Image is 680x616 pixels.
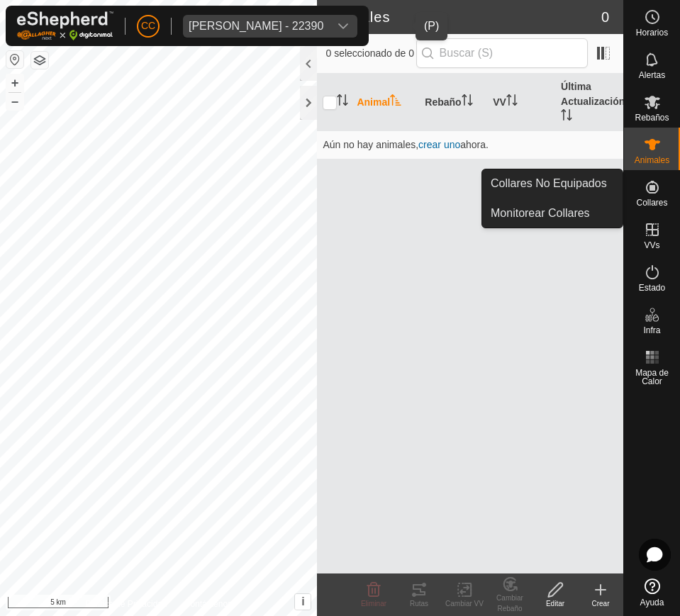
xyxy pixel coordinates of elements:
p-sorticon: Activar para ordenar [462,96,473,108]
span: Mapa de Calor [628,369,676,386]
span: Jose Ramon Tejedor Montero - 22390 [183,15,329,38]
a: Política de Privacidad [85,598,167,610]
span: CC [141,18,155,33]
th: VV [487,74,555,131]
span: i [301,595,304,607]
span: Animales [635,156,669,164]
span: Alertas [639,71,665,79]
span: crear uno [418,139,460,150]
div: [PERSON_NAME] - 22390 [189,21,323,32]
div: Cambiar Rebaño [487,593,533,614]
div: Rutas [396,598,442,609]
span: Eliminar [361,600,386,607]
button: + [6,74,23,91]
th: Última Actualización [555,74,623,131]
div: dropdown trigger [329,15,357,38]
a: Monitorear Collares [482,199,623,228]
span: Infra [643,326,660,335]
span: Rebaños [635,113,669,122]
a: Ayuda [624,573,680,612]
td: Aún no hay animales, ahora. [317,130,623,159]
h2: Animales [325,9,601,26]
span: 0 seleccionado de 0 [325,46,416,61]
img: Logo Gallagher [17,11,113,40]
span: Monitorear Collares [491,205,590,222]
th: Animal [351,74,419,131]
p-sorticon: Activar para ordenar [337,96,348,108]
span: Estado [639,284,665,292]
p-sorticon: Activar para ordenar [506,96,518,108]
span: Horarios [636,28,668,37]
div: Editar [533,598,578,609]
p-sorticon: Activar para ordenar [390,96,401,108]
div: Crear [578,598,623,609]
input: Buscar (S) [416,38,588,68]
th: Rebaño [419,74,487,131]
span: Collares [636,198,667,207]
a: Collares No Equipados [482,169,623,198]
span: VVs [644,241,659,250]
button: Capas del Mapa [31,52,48,69]
span: 0 [601,6,609,28]
button: Restablecer Mapa [6,51,23,68]
button: i [295,594,311,610]
button: – [6,93,23,110]
a: Contáctenos [184,598,232,610]
p-sorticon: Activar para ordenar [561,111,572,123]
div: Cambiar VV [442,598,487,609]
span: Collares No Equipados [491,175,607,192]
span: Ayuda [640,598,664,607]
